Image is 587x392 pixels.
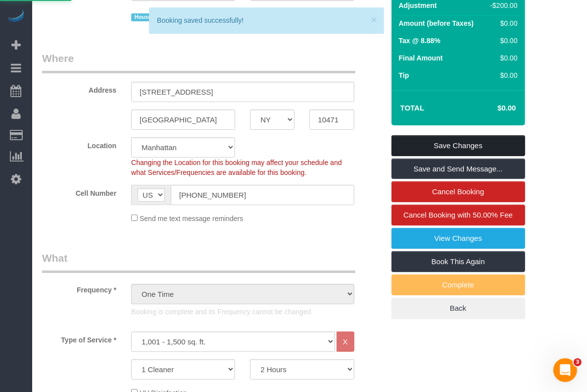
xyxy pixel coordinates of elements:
[399,36,440,46] label: Tax @ 8.88%
[468,104,516,112] h4: $0.00
[35,281,124,295] label: Frequency *
[399,18,474,28] label: Amount (before Taxes)
[399,53,443,63] label: Final Amount
[171,185,354,205] input: Cell Number
[131,159,342,176] span: Changing the Location for this booking may affect your schedule and what Services/Frequencies are...
[487,70,518,80] div: $0.00
[400,104,425,112] strong: Total
[487,0,518,10] div: -$200.00
[574,358,582,366] span: 3
[391,205,525,225] a: Cancel Booking with 50.00% Fee
[42,51,355,73] legend: Where
[399,0,437,10] label: Adjustment
[553,358,577,382] iframe: Intercom live chat
[391,159,525,179] a: Save and Send Message...
[309,110,354,130] input: Zip Code
[391,298,525,319] a: Back
[131,13,154,21] span: House
[371,14,377,25] button: ×
[487,53,518,63] div: $0.00
[140,215,243,223] span: Send me text message reminders
[487,18,518,28] div: $0.00
[35,137,124,151] label: Location
[391,228,525,249] a: View Changes
[391,181,525,202] a: Cancel Booking
[391,251,525,272] a: Book This Again
[157,15,376,25] div: Booking saved successfully!
[131,110,235,130] input: City
[391,135,525,156] a: Save Changes
[42,251,355,273] legend: What
[6,10,26,24] img: Automaid Logo
[487,36,518,46] div: $0.00
[35,82,124,95] label: Address
[131,307,354,317] p: Booking is complete and its Frequency cannot be changed
[399,70,409,80] label: Tip
[35,332,124,345] label: Type of Service *
[35,185,124,198] label: Cell Number
[403,211,513,219] span: Cancel Booking with 50.00% Fee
